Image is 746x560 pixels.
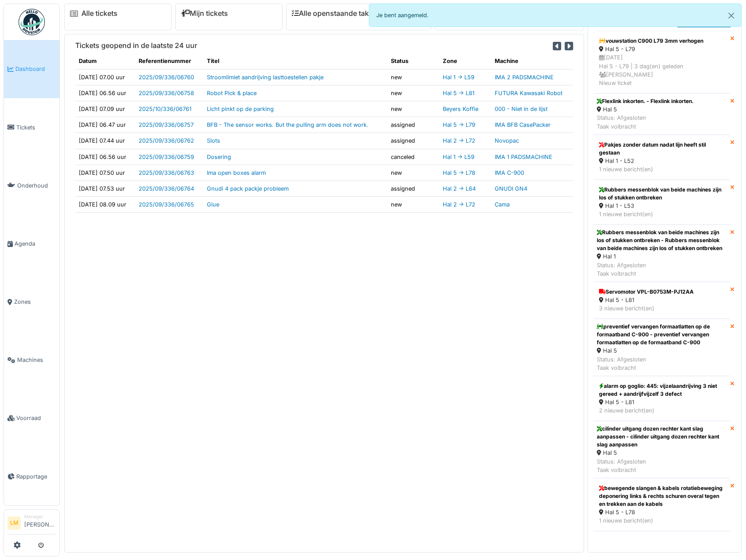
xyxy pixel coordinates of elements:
[495,154,552,160] a: IMA 1 PADSMACHINE
[599,157,724,165] div: Hal 1 - L52
[443,74,474,81] a: Hal 1 -> L59
[207,201,219,208] a: Glue
[207,137,220,144] a: Slots
[593,225,730,282] a: Rubbers messenblok van beide machines zijn los of stukken ontbreken - Rubbers messenblok van beid...
[443,90,474,96] a: Hal 5 -> L81
[207,74,323,81] a: Stroomlimiet aandrijving lasttoestellen pakje
[597,449,727,457] div: Hal 5
[75,133,135,149] td: [DATE] 07.44 uur
[593,282,730,319] a: Servomotor VPL-B0753M-PJ12AA Hal 5 - L81 3 nieuwe bericht(en)
[139,154,194,160] a: 2025/09/336/06759
[599,186,724,202] div: Rubbers messenblok van beide machines zijn los of stukken ontbreken
[495,201,510,208] a: Cama
[387,117,439,133] td: assigned
[495,90,562,96] a: FUTURA Kawasaki Robot
[75,117,135,133] td: [DATE] 06.47 uur
[139,74,194,81] a: 2025/09/336/06760
[593,376,730,421] a: alarm op goglio: 445: vijzelaandrijving 3 niet gereed + aandrijfvijzelf 3 defect Hal 5 - L81 2 ni...
[75,101,135,117] td: [DATE] 07.09 uur
[387,197,439,213] td: new
[597,346,727,355] div: Hal 5
[139,185,194,192] a: 2025/09/336/06764
[4,447,59,505] a: Rapportage
[387,101,439,117] td: new
[4,156,59,214] a: Onderhoud
[16,414,56,422] span: Voorraad
[599,202,724,210] div: Hal 1 - L53
[599,382,724,398] div: alarm op goglio: 445: vijzelaandrijving 3 niet gereed + aandrijfvijzelf 3 defect
[443,106,478,112] a: Beyers Koffie
[16,472,56,481] span: Rapportage
[597,323,727,346] div: preventief vervangen formaatlatten op de formaatband C-900 - preventief vervangen formaatlatten o...
[593,180,730,225] a: Rubbers messenblok van beide machines zijn los of stukken ontbreken Hal 1 - L53 1 nieuwe bericht(en)
[24,513,56,532] li: [PERSON_NAME]
[599,288,724,296] div: Servomotor VPL-B0753M-PJ12AA
[81,9,118,18] a: Alle tickets
[599,304,724,313] div: 3 nieuwe bericht(en)
[439,53,491,69] th: Zone
[75,85,135,101] td: [DATE] 06.56 uur
[597,252,727,261] div: Hal 1
[207,122,368,128] a: BFB - The sensor works. But the pulling arm does not work.
[7,513,56,534] a: LM Manager[PERSON_NAME]
[593,93,730,135] a: Flexlink inkorten. - Flexlink inkorten. Hal 5 Status: AfgeslotenTaak volbracht
[599,210,724,218] div: 1 nieuwe bericht(en)
[387,133,439,149] td: assigned
[443,122,475,128] a: Hal 5 -> L79
[721,4,741,27] button: Close
[443,169,475,176] a: Hal 5 -> L78
[4,273,59,331] a: Zones
[495,106,548,112] a: 000 - Niet in de lijst
[593,31,730,93] a: vouwstation C900 L79 3mm verhogen Hal 5 - L79 [DATE]Hal 5 - L79 | 3 dag(en) geleden [PERSON_NAME]...
[599,516,724,525] div: 1 nieuwe bericht(en)
[597,425,727,449] div: cilinder uitgang dozen rechter kant slag aanpassen - cilinder uitgang dozen rechter kant slag aan...
[75,149,135,165] td: [DATE] 06.56 uur
[443,137,475,144] a: Hal 2 -> L72
[387,149,439,165] td: canceled
[599,296,724,304] div: Hal 5 - L81
[495,74,554,81] a: IMA 2 PADSMACHINE
[4,389,59,447] a: Voorraad
[387,165,439,181] td: new
[387,85,439,101] td: new
[443,154,474,160] a: Hal 1 -> L59
[369,4,742,27] div: Je bent aangemeld.
[599,45,724,53] div: Hal 5 - L79
[495,169,524,176] a: IMA C-900
[597,105,694,114] div: Hal 5
[139,201,194,208] a: 2025/09/336/06765
[597,355,727,372] div: Status: Afgesloten Taak volbracht
[75,181,135,196] td: [DATE] 07.53 uur
[203,53,388,69] th: Titel
[387,69,439,85] td: new
[75,53,135,69] th: Datum
[599,37,724,45] div: vouwstation C900 L79 3mm verhogen
[495,185,527,192] a: GNUDI GN4
[17,181,56,190] span: Onderhoud
[593,421,730,478] a: cilinder uitgang dozen rechter kant slag aanpassen - cilinder uitgang dozen rechter kant slag aan...
[597,228,727,252] div: Rubbers messenblok van beide machines zijn los of stukken ontbreken - Rubbers messenblok van beid...
[75,197,135,213] td: [DATE] 08.09 uur
[4,40,59,98] a: Dashboard
[75,165,135,181] td: [DATE] 07.50 uur
[139,106,191,112] a: 2025/10/336/06761
[597,97,694,105] div: Flexlink inkorten. - Flexlink inkorten.
[4,98,59,156] a: Tickets
[599,398,724,406] div: Hal 5 - L81
[207,106,274,112] a: Licht pinkt op de parking
[14,298,56,306] span: Zones
[135,53,203,69] th: Referentienummer
[181,9,228,18] a: Mijn tickets
[139,169,194,176] a: 2025/09/336/06763
[599,53,724,87] div: [DATE] Hal 5 - L79 | 3 dag(en) geleden [PERSON_NAME] Nieuw ticket
[599,484,724,508] div: bewegende slangen & kabels rotatiebeweging deponering links & rechts schuren overal tegen en trek...
[491,53,573,69] th: Machine
[387,53,439,69] th: Status
[139,122,194,128] a: 2025/09/336/06757
[597,261,727,278] div: Status: Afgesloten Taak volbracht
[443,185,476,192] a: Hal 2 -> L64
[495,137,519,144] a: Novopac
[15,239,56,248] span: Agenda
[597,457,727,474] div: Status: Afgesloten Taak volbracht
[75,41,197,50] h6: Tickets geopend in de laatste 24 uur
